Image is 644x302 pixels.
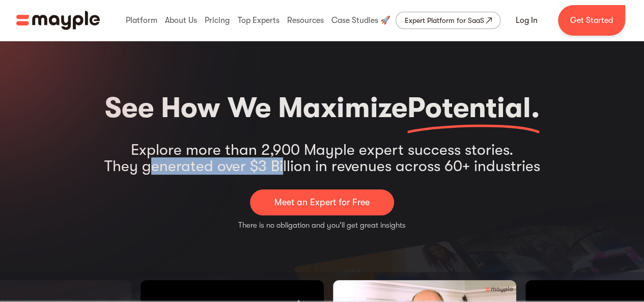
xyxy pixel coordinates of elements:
a: Expert Platform for SaaS [396,12,500,29]
a: Meet an Expert for Free [250,189,394,215]
h2: See How We Maximize [105,87,540,129]
div: Top Experts [235,4,282,37]
a: home [16,11,100,30]
p: There is no obligation and you'll get great insights [238,219,406,231]
div: Pricing [202,4,232,37]
span: Potential. [407,92,540,124]
div: Resources [285,4,326,37]
div: Explore more than 2,900 Mayple expert success stories. They generated over $3 Billion in revenues... [104,142,540,174]
div: About Us [162,4,200,37]
a: Log In [503,8,550,33]
img: Mayple logo [16,11,100,30]
div: Expert Platform for SaaS [404,14,484,26]
a: Get Started [558,5,625,36]
p: Meet an Expert for Free [274,196,370,209]
div: Platform [123,4,160,37]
